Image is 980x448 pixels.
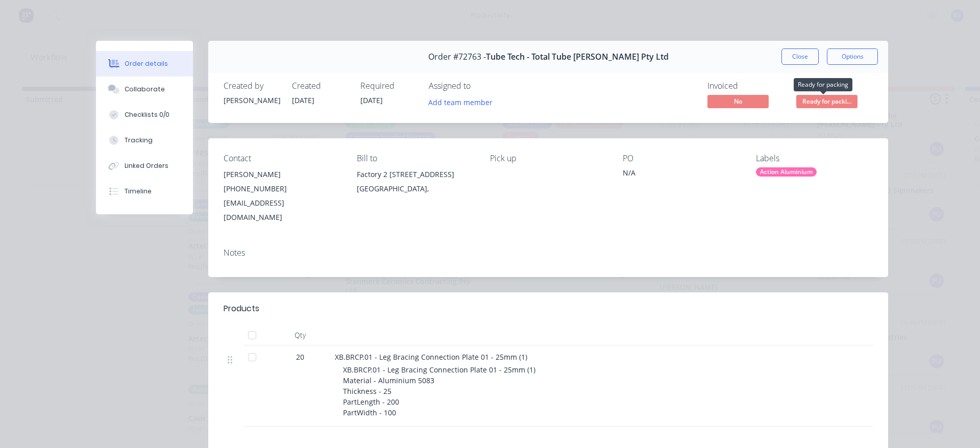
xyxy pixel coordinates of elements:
div: Tracking [125,136,153,145]
span: XB.BRCP.01 - Leg Bracing Connection Plate 01 - 25mm (1) Material - Aluminium 5083 Thickness - 25 ... [343,365,535,417]
button: Add team member [423,95,498,109]
span: Ready for packi... [796,95,857,108]
span: Order #72763 - [428,52,486,62]
div: Order details [125,59,168,68]
div: N/A [623,167,740,182]
button: Ready for packi... [796,95,857,110]
span: 20 [296,352,304,362]
div: Required [360,81,416,91]
div: [PERSON_NAME] [224,167,340,182]
div: Created [292,81,348,91]
button: Collaborate [96,77,193,102]
div: Ready for packing [794,78,852,91]
div: Products [224,303,259,315]
span: [DATE] [292,95,314,105]
button: Checklists 0/0 [96,102,193,128]
div: Timeline [125,187,152,196]
button: Add team member [429,95,498,109]
button: Tracking [96,128,193,153]
div: Linked Orders [125,161,168,170]
span: No [707,95,769,108]
div: Labels [756,154,873,163]
div: Invoiced [707,81,784,91]
div: Action Aluminium [756,167,817,177]
div: [PHONE_NUMBER] [224,182,340,196]
div: Checklists 0/0 [125,110,169,119]
div: Pick up [490,154,607,163]
div: Assigned to [429,81,531,91]
div: Qty [269,325,331,345]
div: [PERSON_NAME][PHONE_NUMBER][EMAIL_ADDRESS][DOMAIN_NAME] [224,167,340,225]
div: Notes [224,248,873,258]
div: [EMAIL_ADDRESS][DOMAIN_NAME] [224,196,340,225]
button: Timeline [96,179,193,204]
div: Bill to [357,154,474,163]
div: PO [623,154,740,163]
div: Factory 2 [STREET_ADDRESS][GEOGRAPHIC_DATA], [357,167,474,200]
div: Created by [224,81,280,91]
div: Collaborate [125,85,165,94]
div: [PERSON_NAME] [224,95,280,106]
button: Close [781,48,819,65]
div: Contact [224,154,340,163]
span: [DATE] [360,95,383,105]
button: Options [827,48,878,65]
span: Tube Tech - Total Tube [PERSON_NAME] Pty Ltd [486,52,669,62]
div: Factory 2 [STREET_ADDRESS] [357,167,474,182]
button: Linked Orders [96,153,193,179]
button: Order details [96,51,193,77]
div: [GEOGRAPHIC_DATA], [357,182,474,196]
span: XB.BRCP.01 - Leg Bracing Connection Plate 01 - 25mm (1) [335,352,527,362]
